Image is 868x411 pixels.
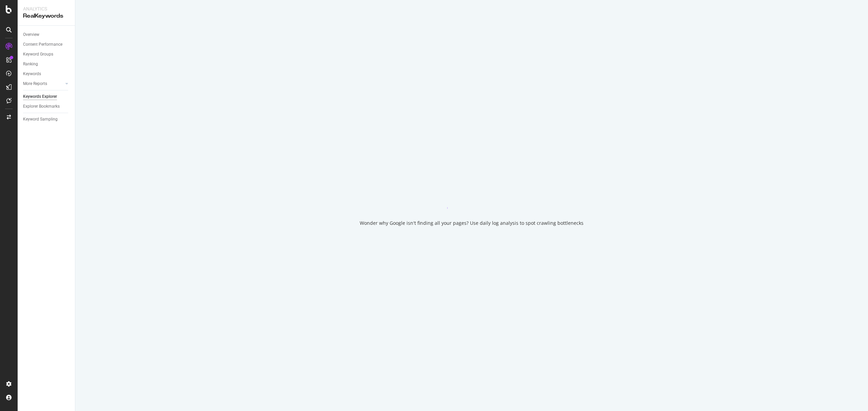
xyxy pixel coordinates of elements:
a: Keyword Sampling [23,116,70,123]
a: Explorer Bookmarks [23,103,70,110]
a: Overview [23,31,70,38]
div: Content Performance [23,41,62,48]
div: Keywords [23,70,41,78]
a: Content Performance [23,41,70,48]
a: More Reports [23,80,63,87]
div: Keyword Sampling [23,116,58,123]
div: Wonder why Google isn't finding all your pages? Use daily log analysis to spot crawling bottlenecks [360,220,584,226]
a: Keyword Groups [23,51,70,58]
a: Keywords Explorer [23,93,70,100]
div: More Reports [23,80,47,87]
a: Keywords [23,70,70,78]
div: Ranking [23,61,38,68]
div: Keyword Groups [23,51,53,58]
div: RealKeywords [23,12,70,20]
div: Keywords Explorer [23,93,57,100]
div: Overview [23,31,39,38]
div: animation [447,185,496,209]
div: Explorer Bookmarks [23,103,60,110]
div: Analytics [23,5,70,12]
a: Ranking [23,61,70,68]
